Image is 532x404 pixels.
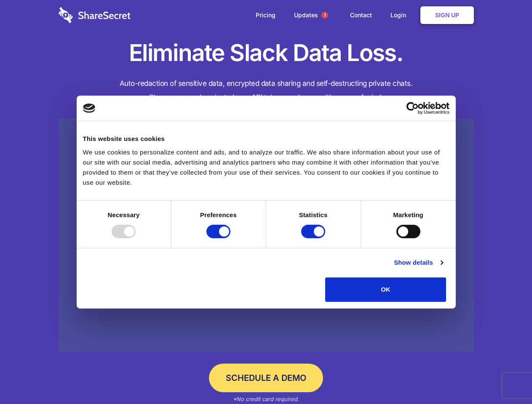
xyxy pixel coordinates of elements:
a: Contact [342,2,380,28]
span: 1 [321,12,328,19]
a: Usercentrics Cookiebot - opens in a new window [376,102,449,114]
a: Wistia video thumbnail [59,119,474,352]
strong: Necessary [108,211,140,218]
div: This website uses cookies [83,134,449,144]
img: logo [83,104,96,113]
em: *No credit card required. [233,396,299,402]
h1: Eliminate Slack Data Loss. [59,38,474,68]
strong: Marketing [393,211,423,218]
a: Show details [394,258,443,268]
img: logo-wordmark-white-trans-d4663122ce5f474addd5e946df7df03e33cb6a1c49d2221995e7729f52c070b2.svg [59,7,131,23]
a: Pricing [247,2,284,28]
a: Schedule a Demo [209,364,323,392]
a: Login [382,2,419,28]
strong: Statistics [299,211,328,218]
h4: Auto-redaction of sensitive data, encrypted data sharing and self-destructing private chats. Shar... [59,77,474,104]
strong: Preferences [200,211,237,218]
button: OK [325,277,446,302]
div: We use cookies to personalize content and ads, and to analyze our traffic. We also share informat... [83,147,449,188]
a: Sign Up [420,6,474,24]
